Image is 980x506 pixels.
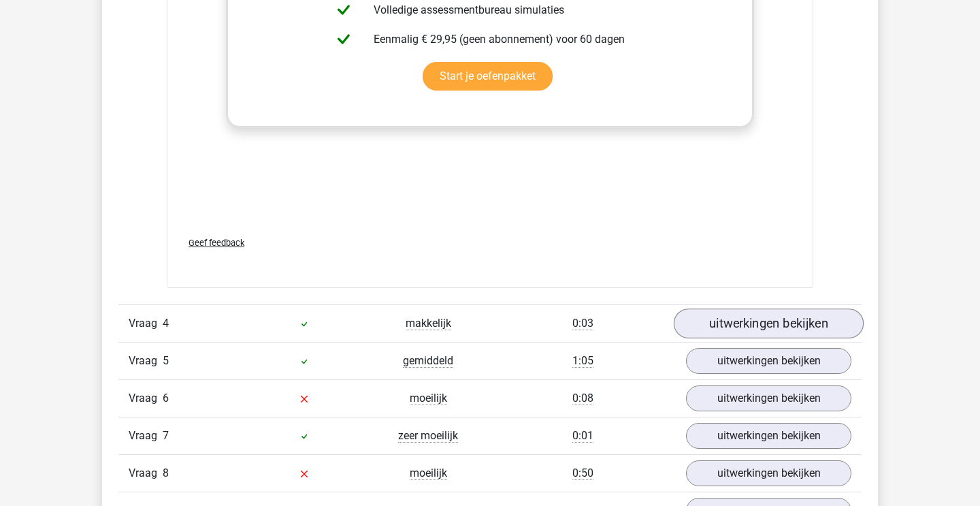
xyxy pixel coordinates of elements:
[572,392,593,405] span: 0:08
[686,423,851,449] a: uitwerkingen bekijken
[189,238,244,248] span: Geef feedback
[410,392,447,405] span: moeilijk
[572,317,593,330] span: 0:03
[686,348,851,374] a: uitwerkingen bekijken
[403,354,453,368] span: gemiddeld
[423,62,553,91] a: Start je oefenpakket
[572,429,593,443] span: 0:01
[163,392,169,405] span: 6
[572,354,593,368] span: 1:05
[163,429,169,442] span: 7
[163,467,169,479] span: 8
[674,309,864,338] a: uitwerkingen bekijken
[686,460,851,486] a: uitwerkingen bekijken
[406,317,451,330] span: makkelijk
[129,353,163,369] span: Vraag
[410,467,447,480] span: moeilijk
[398,429,458,443] span: zeer moeilijk
[129,315,163,332] span: Vraag
[163,317,169,330] span: 4
[129,390,163,407] span: Vraag
[163,354,169,367] span: 5
[572,467,593,480] span: 0:50
[129,428,163,444] span: Vraag
[129,465,163,481] span: Vraag
[686,385,851,411] a: uitwerkingen bekijken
